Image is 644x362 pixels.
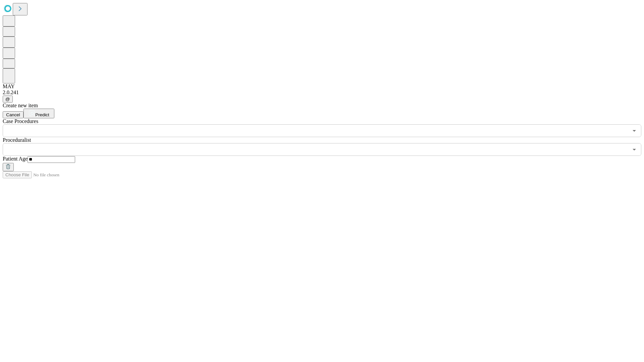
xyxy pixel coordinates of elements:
span: Create new item [3,103,38,108]
button: Open [630,126,639,135]
span: Predict [35,112,49,117]
button: Cancel [3,111,23,118]
button: Open [630,145,639,154]
div: MAY [3,83,641,89]
button: Predict [23,109,54,118]
span: Patient Age [3,156,28,162]
button: @ [3,96,13,103]
div: 2.0.241 [3,89,641,96]
span: Cancel [6,112,20,117]
span: Scheduled Procedure [3,118,38,124]
span: @ [5,97,10,102]
span: Proceduralist [3,137,31,143]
